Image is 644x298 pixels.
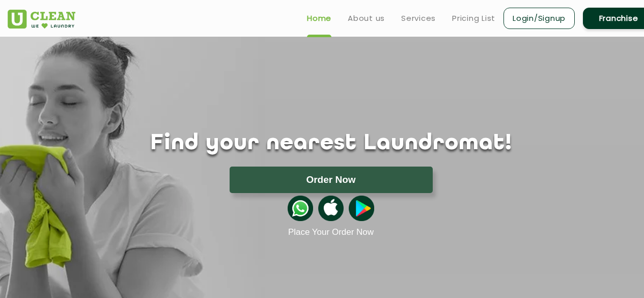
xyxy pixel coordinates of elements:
a: Home [307,12,331,24]
img: apple-icon.png [318,196,344,221]
a: Login/Signup [503,8,575,29]
img: UClean Laundry and Dry Cleaning [8,10,75,29]
a: Services [401,12,436,24]
a: Pricing List [452,12,495,24]
img: playstoreicon.png [349,196,374,221]
img: whatsappicon.png [288,196,313,221]
a: Place Your Order Now [288,227,374,237]
a: About us [348,12,385,24]
button: Order Now [230,167,433,193]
